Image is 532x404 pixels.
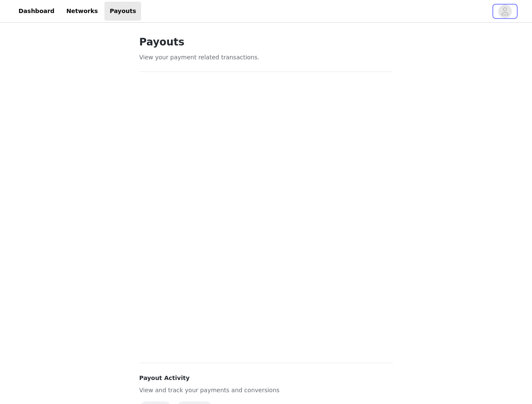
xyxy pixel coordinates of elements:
h4: Payout Activity [139,374,393,383]
a: Payouts [104,2,141,21]
a: Dashboard [13,2,59,21]
h1: Payouts [139,35,393,50]
p: View and track your payments and conversions [139,386,393,395]
div: avatar [501,5,509,18]
a: Networks [61,2,103,21]
p: View your payment related transactions. [139,53,393,62]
